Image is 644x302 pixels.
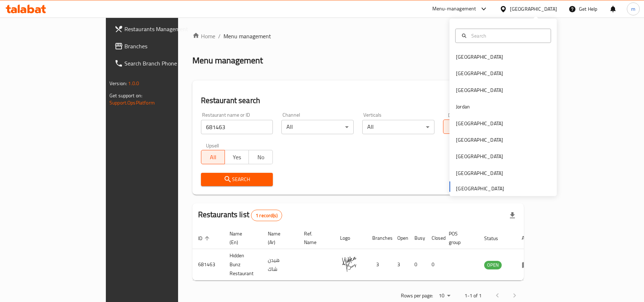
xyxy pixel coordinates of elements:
[510,5,557,13] div: [GEOGRAPHIC_DATA]
[204,152,222,162] span: All
[456,103,470,111] div: Jordan
[109,20,213,38] a: Restaurants Management
[456,86,503,94] div: [GEOGRAPHIC_DATA]
[456,152,503,160] div: [GEOGRAPHIC_DATA]
[456,136,503,144] div: [GEOGRAPHIC_DATA]
[362,120,434,134] div: All
[192,55,263,66] h2: Menu management
[251,210,282,221] div: Total records count
[207,175,267,184] span: Search
[456,69,503,77] div: [GEOGRAPHIC_DATA]
[392,249,409,281] td: 3
[192,32,524,40] nav: breadcrumb
[281,120,354,134] div: All
[262,249,298,281] td: هيدن شاك
[198,209,282,221] h2: Restaurants list
[426,227,443,249] th: Closed
[206,143,219,148] label: Upsell
[124,42,208,50] span: Branches
[218,32,221,40] li: /
[456,53,503,61] div: [GEOGRAPHIC_DATA]
[516,227,541,249] th: Action
[225,150,249,164] button: Yes
[449,229,470,247] span: POS group
[201,95,515,106] h2: Restaurant search
[251,212,282,219] span: 1 record(s)
[456,120,503,127] div: [GEOGRAPHIC_DATA]
[198,234,212,243] span: ID
[304,229,326,247] span: Ref. Name
[109,55,213,72] a: Search Branch Phone
[128,79,139,88] span: 1.0.0
[249,150,273,164] button: No
[334,227,367,249] th: Logo
[367,227,392,249] th: Branches
[436,291,453,301] div: Rows per page:
[124,59,208,68] span: Search Branch Phone
[468,32,546,40] input: Search
[201,120,273,134] input: Search for restaurant name or ID..
[409,227,426,249] th: Busy
[252,152,270,162] span: No
[109,38,213,55] a: Branches
[228,152,246,162] span: Yes
[224,249,262,281] td: Hidden Bunz Restaurant
[201,173,273,186] button: Search
[484,234,507,243] span: Status
[109,98,155,107] a: Support.OpsPlatform
[522,260,535,269] div: Menu
[230,229,254,247] span: Name (En)
[484,261,502,269] div: OPEN
[192,227,541,281] table: enhanced table
[109,79,127,88] span: Version:
[446,122,464,132] span: All
[443,120,467,134] button: All
[464,291,482,300] p: 1-1 of 1
[124,25,208,33] span: Restaurants Management
[392,227,409,249] th: Open
[109,91,142,100] span: Get support on:
[340,254,358,272] img: Hidden Bunz Restaurant
[631,5,635,13] span: m
[432,5,476,13] div: Menu-management
[448,112,466,117] label: Delivery
[484,261,502,269] span: OPEN
[409,249,426,281] td: 0
[268,229,290,247] span: Name (Ar)
[367,249,392,281] td: 3
[456,169,503,177] div: [GEOGRAPHIC_DATA]
[401,291,433,300] p: Rows per page:
[504,207,521,224] div: Export file
[223,32,271,40] span: Menu management
[201,150,225,164] button: All
[426,249,443,281] td: 0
